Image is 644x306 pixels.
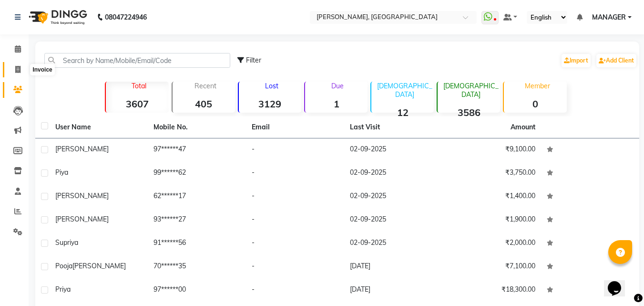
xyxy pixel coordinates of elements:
[504,98,566,110] strong: 0
[344,116,442,138] th: Last Visit
[44,53,230,68] input: Search by Name/Mobile/Email/Code
[243,82,301,90] p: Lost
[55,262,72,270] span: pooja
[305,98,368,110] strong: 1
[443,138,541,162] td: ₹9,100.00
[592,12,626,22] span: MANAGER
[505,116,541,138] th: Amount
[50,116,148,138] th: User Name
[72,262,126,270] span: [PERSON_NAME]
[246,185,344,209] td: -
[246,162,344,185] td: -
[30,64,54,75] div: Invoice
[239,98,301,110] strong: 3129
[375,82,434,99] p: [DEMOGRAPHIC_DATA]
[246,56,261,64] span: Filter
[344,138,442,162] td: 02-09-2025
[246,255,344,279] td: -
[344,162,442,185] td: 02-09-2025
[596,54,636,67] a: Add Client
[173,98,235,110] strong: 405
[604,268,634,296] iframe: chat widget
[246,138,344,162] td: -
[106,98,168,110] strong: 3607
[508,82,566,90] p: Member
[176,82,235,90] p: Recent
[443,209,541,232] td: ₹1,900.00
[344,279,442,302] td: [DATE]
[24,4,90,31] img: logo
[441,82,500,99] p: [DEMOGRAPHIC_DATA]
[246,232,344,255] td: -
[55,191,109,200] span: [PERSON_NAME]
[246,116,344,138] th: Email
[344,209,442,232] td: 02-09-2025
[246,209,344,232] td: -
[443,185,541,209] td: ₹1,400.00
[443,232,541,255] td: ₹2,000.00
[55,145,109,153] span: [PERSON_NAME]
[105,4,147,31] b: 08047224946
[55,215,109,223] span: [PERSON_NAME]
[55,238,78,247] span: Supriya
[344,232,442,255] td: 02-09-2025
[55,168,68,177] span: piya
[148,116,246,138] th: Mobile No.
[443,279,541,302] td: ₹18,300.00
[344,185,442,209] td: 02-09-2025
[443,255,541,279] td: ₹7,100.00
[246,279,344,302] td: -
[307,82,368,90] p: Due
[443,162,541,185] td: ₹3,750.00
[55,285,71,294] span: priya
[371,106,434,118] strong: 12
[344,255,442,279] td: [DATE]
[110,82,168,90] p: Total
[438,106,500,118] strong: 3586
[562,54,591,67] a: Import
